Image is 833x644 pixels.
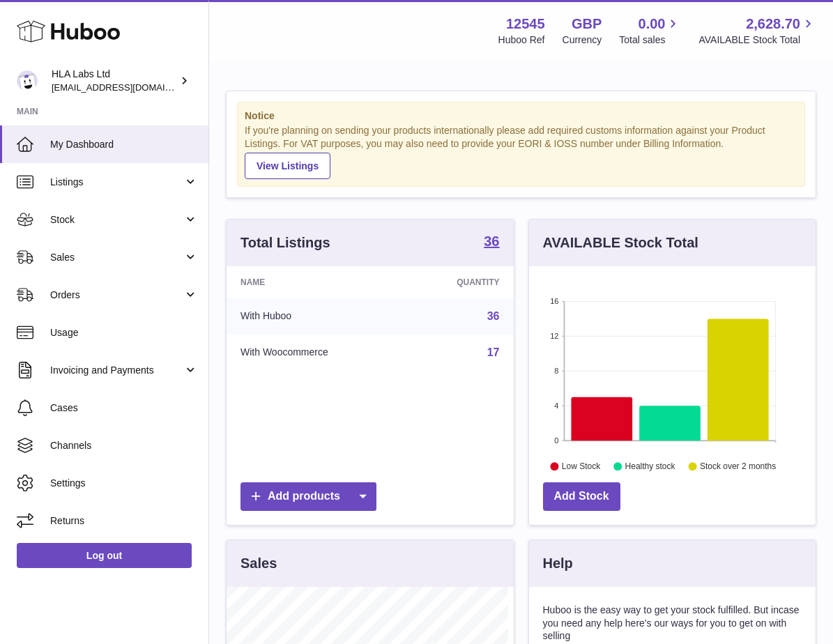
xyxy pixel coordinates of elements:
strong: 12545 [506,15,545,33]
text: Stock over 2 months [700,461,776,471]
text: 0 [554,436,558,445]
a: 17 [487,346,500,358]
a: View Listings [245,153,330,179]
span: Invoicing and Payments [50,364,183,377]
div: If you're planning on sending your products internationally please add required customs informati... [245,124,797,178]
span: AVAILABLE Stock Total [698,33,816,47]
span: Sales [50,251,183,264]
p: Huboo is the easy way to get your stock fulfilled. But incase you need any help here's our ways f... [543,604,802,643]
span: Returns [50,514,198,528]
h3: AVAILABLE Stock Total [543,233,698,252]
img: clinton@newgendirect.com [17,70,38,91]
span: Settings [50,477,198,490]
div: Currency [563,33,602,47]
a: 2,628.70 AVAILABLE Stock Total [698,15,816,47]
td: With Huboo [227,298,404,335]
text: Healthy stock [625,461,675,471]
text: 16 [550,297,558,305]
a: Add products [240,482,376,511]
h3: Sales [240,554,277,573]
th: Quantity [404,266,513,298]
span: 2,628.70 [746,15,800,33]
span: Channels [50,439,198,452]
div: HLA Labs Ltd [52,68,177,94]
h3: Total Listings [240,233,330,252]
strong: GBP [572,15,602,33]
span: Usage [50,326,198,339]
span: Orders [50,289,183,302]
span: My Dashboard [50,138,198,151]
span: Stock [50,213,183,227]
span: 0.00 [639,15,666,33]
span: Total sales [619,33,681,47]
text: 12 [550,332,558,340]
text: Low Stock [561,461,600,471]
div: Huboo Ref [498,33,545,47]
a: 0.00 Total sales [619,15,681,47]
a: 36 [487,310,500,322]
span: Listings [50,176,183,189]
span: Cases [50,401,198,415]
span: [EMAIL_ADDRESS][DOMAIN_NAME] [52,82,205,93]
td: With Woocommerce [227,335,404,371]
th: Name [227,266,404,298]
text: 8 [554,367,558,375]
strong: Notice [245,109,797,123]
h3: Help [543,554,573,573]
strong: 36 [484,234,499,248]
a: Add Stock [543,482,620,511]
a: Log out [17,543,192,568]
text: 4 [554,401,558,410]
a: 36 [484,234,499,251]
